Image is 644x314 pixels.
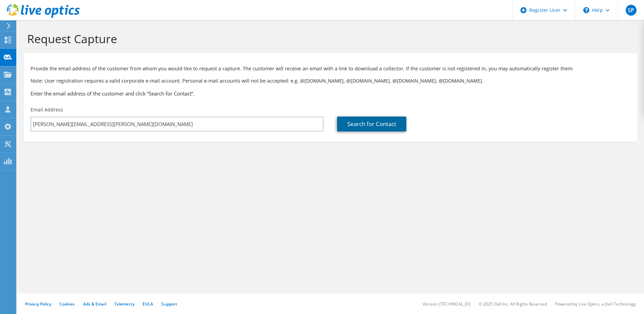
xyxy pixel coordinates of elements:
[555,301,636,307] li: Powered by Live Optics, a Dell Technology
[583,7,589,13] svg: \n
[25,301,51,307] a: Privacy Policy
[161,301,177,307] a: Support
[27,32,630,46] h1: Request Capture
[626,5,637,16] span: SP
[83,301,106,307] a: Ads & Email
[59,301,75,307] a: Cookies
[31,77,630,85] p: Note: User registration requires a valid corporate e-mail account. Personal e-mail accounts will ...
[423,301,471,307] li: Version: [TECHNICAL_ID]
[31,65,630,72] p: Provide the email address of the customer from whom you would like to request a capture. The cust...
[31,106,63,113] label: Email Address
[143,301,153,307] a: EULA
[31,90,630,97] h3: Enter the email address of the customer and click “Search for Contact”.
[479,301,547,307] li: © 2025 Dell Inc. All Rights Reserved
[114,301,134,307] a: Telemetry
[337,117,406,132] a: Search for Contact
